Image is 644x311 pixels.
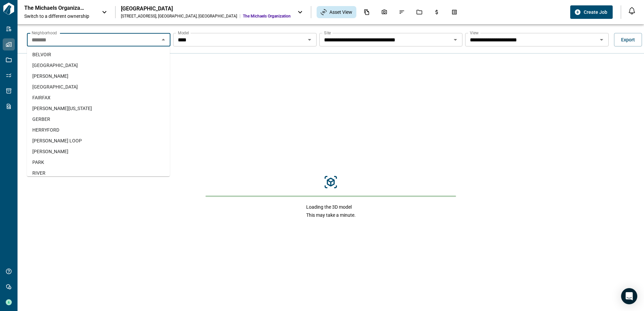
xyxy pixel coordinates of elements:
[32,105,92,112] span: [PERSON_NAME][US_STATE]
[329,9,352,15] span: Asset View
[121,13,237,19] div: [STREET_ADDRESS] , [GEOGRAPHIC_DATA] , [GEOGRAPHIC_DATA]
[32,51,51,58] span: BELVOIR
[621,36,635,43] span: Export
[32,30,57,36] label: Neighborhood
[32,170,45,176] span: RIVER
[430,6,444,18] div: Budgets
[32,83,78,90] span: [GEOGRAPHIC_DATA]
[360,6,374,18] div: Documents
[584,9,607,15] span: Create Job
[614,33,642,46] button: Export
[24,5,85,11] p: The Michaels Organization
[306,212,356,218] span: This may take a minute.
[32,73,68,79] span: [PERSON_NAME]
[32,159,44,166] span: PARK
[159,35,168,44] button: Close
[447,6,461,18] div: Takeoff Center
[305,35,314,44] button: Open
[178,30,189,36] label: Model
[395,6,409,18] div: Issues & Info
[377,6,391,18] div: Photos
[324,30,331,36] label: Site
[32,94,51,101] span: FAIRFAX
[306,204,356,210] span: Loading the 3D model
[412,6,426,18] div: Jobs
[317,6,356,18] div: Asset View
[451,35,460,44] button: Open
[32,116,50,123] span: GERBER
[32,137,82,144] span: [PERSON_NAME] LOOP
[32,127,59,133] span: HERRYFORD
[470,30,479,36] label: View
[32,62,78,69] span: [GEOGRAPHIC_DATA]
[121,5,291,12] div: [GEOGRAPHIC_DATA]
[597,35,606,44] button: Open
[24,13,95,20] span: Switch to a different ownership
[626,5,637,16] button: Open notification feed
[570,5,613,19] button: Create Job
[243,13,291,19] span: The Michaels Organization
[621,288,637,304] div: Open Intercom Messenger
[32,148,68,155] span: [PERSON_NAME]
